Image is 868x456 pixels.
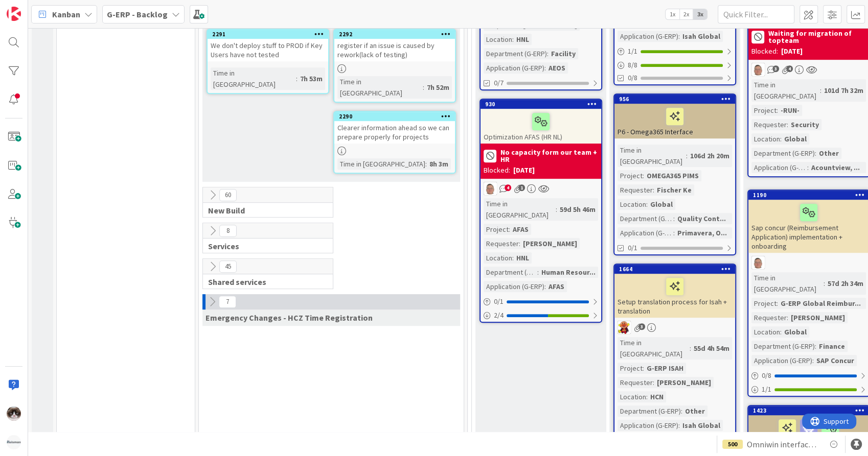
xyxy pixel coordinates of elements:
span: : [807,162,809,173]
div: Time in [GEOGRAPHIC_DATA] [618,337,690,359]
div: 2292 [334,30,455,39]
span: Emergency Changes - HCZ Time Registration [205,313,373,323]
div: Application (G-ERP) [618,420,678,431]
div: Department (G-ERP) [618,213,673,224]
span: 60 [219,189,237,201]
div: Department (G-ERP) [751,341,815,352]
span: : [678,420,680,431]
div: SAP Concur [814,355,857,366]
div: 930Optimization AFAS (HR NL) [481,100,601,143]
div: Isah Global [680,420,723,431]
div: Isah Global [680,31,723,42]
div: Department (G-ERP) [751,148,815,159]
span: : [512,252,514,263]
div: HNL [514,34,532,45]
span: : [787,119,788,130]
div: Clearer information ahead so we can prepare properly for projects [334,121,455,143]
div: -RUN- [778,105,802,116]
span: 45 [219,260,237,273]
div: 2292register if an issue is caused by rework(lack of testing) [334,30,455,61]
b: G-ERP - Backlog [107,9,168,19]
div: 7h 52m [424,82,452,93]
span: 1 / 1 [628,46,637,57]
div: Requester [484,238,519,249]
span: New Build [208,205,320,215]
div: Application (G-ERP) [751,162,807,173]
div: Location [484,252,512,263]
div: Time in [GEOGRAPHIC_DATA] [751,272,824,295]
div: AEOS [546,62,568,74]
span: 3x [693,9,707,19]
div: 106d 2h 20m [688,150,732,161]
div: Requester [751,119,787,130]
div: Department (G-ERP) [618,405,681,417]
div: Requester [751,312,787,323]
div: Blocked: [484,165,510,176]
span: 0/1 [628,243,637,253]
span: : [646,391,648,402]
div: Project [751,105,776,116]
div: Application (G-ERP) [618,31,678,42]
div: Project [618,363,643,374]
div: 0/1 [481,295,601,308]
img: LC [618,321,631,334]
div: 2290 [339,113,455,120]
span: : [643,363,644,374]
span: : [643,170,644,181]
span: 1 / 1 [762,384,771,395]
div: Project [751,298,776,309]
span: 0 / 8 [762,370,771,381]
span: : [690,343,691,354]
div: Application (G-ERP) [618,227,673,238]
div: [PERSON_NAME] [654,377,714,388]
div: lD [481,182,601,195]
span: Shared services [208,277,320,287]
img: Kv [7,406,21,421]
img: lD [751,63,765,76]
div: 930 [481,100,601,109]
div: 2291 [212,31,328,38]
div: 930 [485,101,601,108]
div: Human Resour... [539,267,598,278]
span: Kanban [52,8,80,20]
span: : [678,31,680,42]
div: Application (G-ERP) [484,281,544,292]
div: Primavera, O... [675,227,729,238]
div: 2290Clearer information ahead so we can prepare properly for projects [334,112,455,143]
div: Project [618,170,643,181]
div: 59d 5h 46m [557,204,598,215]
div: We don't deploy stuff to PROD if Key Users have not tested [208,39,328,61]
img: avatar [7,435,21,449]
img: Visit kanbanzone.com [7,7,21,21]
div: Fischer Ke [654,184,694,196]
div: Optimization AFAS (HR NL) [481,109,601,143]
span: 4 [786,65,793,72]
div: 2291We don't deploy stuff to PROD if Key Users have not tested [208,30,328,61]
span: 0/7 [494,78,504,88]
span: : [776,298,778,309]
span: : [653,184,654,196]
div: 1664 [619,266,735,273]
div: 956 [614,94,735,104]
span: : [681,405,682,417]
div: Application (G-ERP) [751,355,812,366]
span: : [812,355,814,366]
div: 956 [619,95,735,103]
div: AFAS [510,224,531,235]
span: : [780,326,782,338]
div: P6 - Omega365 Interface [614,104,735,138]
span: : [537,267,539,278]
span: 2 / 4 [494,310,504,321]
b: Waiting for migration of topteam [768,30,866,44]
div: Other [682,405,707,417]
img: lD [751,256,765,269]
div: Requester [618,377,653,388]
div: 1/1 [614,45,735,58]
div: Location [751,133,780,145]
div: Global [782,326,809,338]
div: Acountview, ... [809,162,862,173]
div: LC [614,321,735,334]
span: : [425,158,427,170]
input: Quick Filter... [718,5,794,23]
span: Omniwin interface HCN Test [747,438,819,450]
